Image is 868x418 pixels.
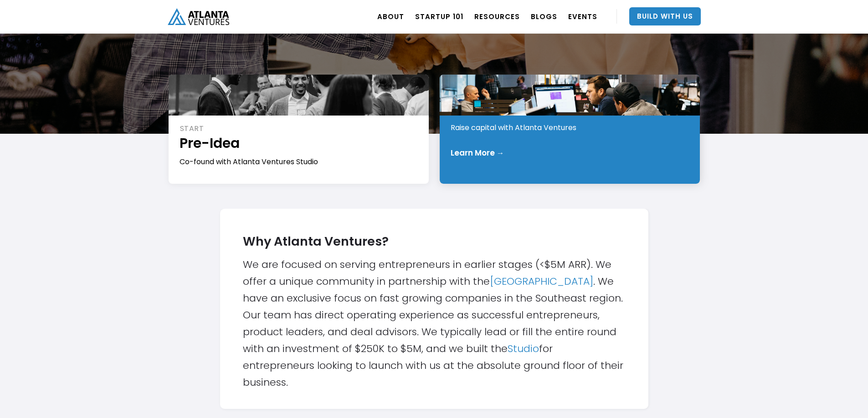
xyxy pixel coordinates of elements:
[180,124,419,134] div: START
[169,75,429,184] a: STARTPre-IdeaCo-found with Atlanta Ventures Studio
[451,123,690,133] div: Raise capital with Atlanta Ventures
[474,4,520,29] a: RESOURCES
[568,4,597,29] a: EVENTS
[531,4,557,29] a: BLOGS
[243,227,626,391] div: We are focused on serving entrepreneurs in earlier stages (<$5M ARR). We offer a unique community...
[180,157,419,167] div: Co-found with Atlanta Ventures Studio
[440,75,700,184] a: INVESTEarly StageRaise capital with Atlanta VenturesLearn More →
[377,4,404,29] a: ABOUT
[451,148,504,157] div: Learn More →
[180,134,419,152] h1: Pre-Idea
[508,342,539,356] a: Studio
[490,274,593,288] a: [GEOGRAPHIC_DATA]
[629,7,701,25] a: Build With Us
[243,233,389,250] strong: Why Atlanta Ventures?
[451,100,690,118] h1: Early Stage
[415,4,463,29] a: Startup 101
